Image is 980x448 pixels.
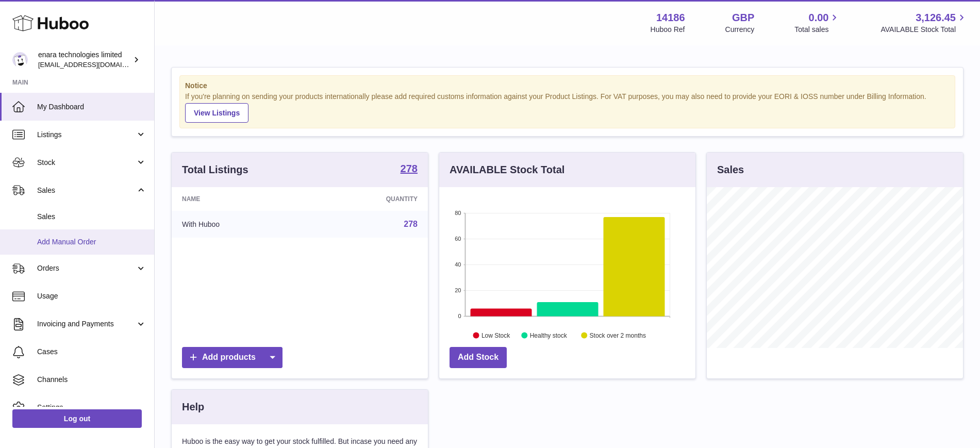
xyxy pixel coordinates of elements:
a: 3,126.45 AVAILABLE Stock Total [881,11,968,35]
span: 3,126.45 [916,11,956,25]
text: Stock over 2 months [590,331,646,339]
span: Usage [37,291,146,301]
strong: Notice [185,81,950,91]
h3: AVAILABLE Stock Total [450,163,564,177]
span: Cases [37,347,146,357]
span: Orders [37,263,136,273]
text: Healthy stock [530,331,568,339]
a: 278 [401,163,418,176]
span: AVAILABLE Stock Total [881,25,968,35]
div: Huboo Ref [651,25,685,35]
text: 40 [455,261,461,268]
th: Name [172,187,307,211]
a: Add products [182,347,283,368]
text: Low Stock [481,331,510,339]
a: Add Stock [450,347,507,368]
strong: 278 [401,163,418,174]
h3: Sales [717,163,744,177]
text: 0 [458,313,461,319]
span: Listings [37,130,136,140]
td: With Huboo [172,211,307,238]
span: [EMAIL_ADDRESS][DOMAIN_NAME] [38,60,152,69]
th: Quantity [307,187,428,211]
span: Sales [37,212,146,222]
span: Add Manual Order [37,237,146,247]
span: Total sales [794,25,840,35]
span: Settings [37,403,146,412]
span: My Dashboard [37,102,146,112]
div: enara technologies limited [38,50,131,70]
span: Sales [37,186,136,195]
strong: GBP [732,11,754,25]
text: 80 [455,210,461,216]
span: Stock [37,158,136,168]
text: 20 [455,287,461,293]
div: Currency [725,25,755,35]
span: Invoicing and Payments [37,319,136,329]
a: 278 [404,220,418,228]
span: 0.00 [809,11,829,25]
img: internalAdmin-14186@internal.huboo.com [12,52,28,68]
text: 60 [455,236,461,242]
h3: Total Listings [182,163,248,177]
strong: 14186 [656,11,685,25]
div: If you're planning on sending your products internationally please add required customs informati... [185,92,950,123]
span: Channels [37,375,146,385]
a: 0.00 Total sales [794,11,840,35]
a: Log out [12,409,142,428]
h3: Help [182,400,204,414]
a: View Listings [185,103,248,123]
